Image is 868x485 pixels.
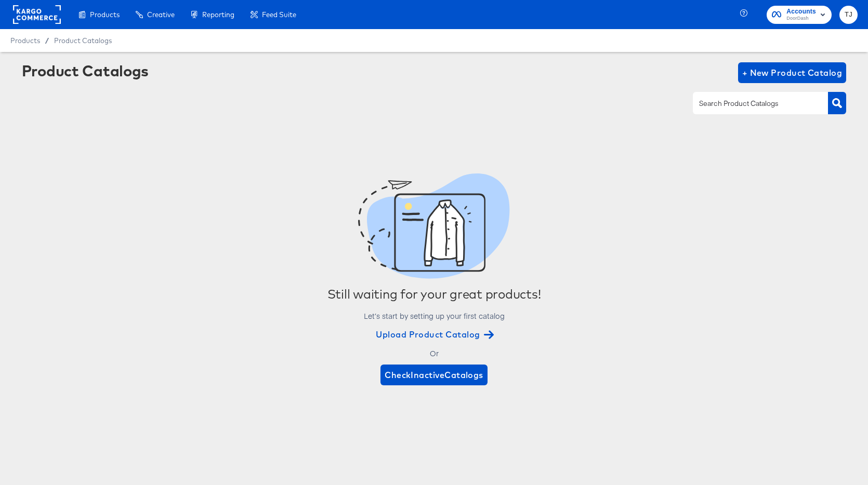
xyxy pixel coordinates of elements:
[202,10,234,19] span: Reporting
[697,98,808,110] input: Search Product Catalogs
[54,36,112,45] a: Product Catalogs
[372,327,496,342] button: Upload Product Catalog
[385,368,483,382] span: Check Inactive Catalogs
[738,62,847,83] button: + New Product Catalog
[147,10,175,19] span: Creative
[786,15,816,23] span: DoorDash
[327,287,541,301] div: Still waiting for your great products!
[767,6,832,24] button: AccountsDoorDash
[376,327,492,342] span: Upload Product Catalog
[742,65,843,80] span: + New Product Catalog
[844,9,853,21] span: TJ
[10,36,40,45] span: Products
[363,312,505,319] div: Let’s start by setting up your first catalog
[40,36,54,45] span: /
[90,10,120,19] span: Products
[429,349,439,357] div: Or
[839,6,858,24] button: TJ
[262,10,296,19] span: Feed Suite
[380,365,488,385] button: CheckInactiveCatalogs
[786,6,816,17] span: Accounts
[22,62,149,79] div: Product Catalogs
